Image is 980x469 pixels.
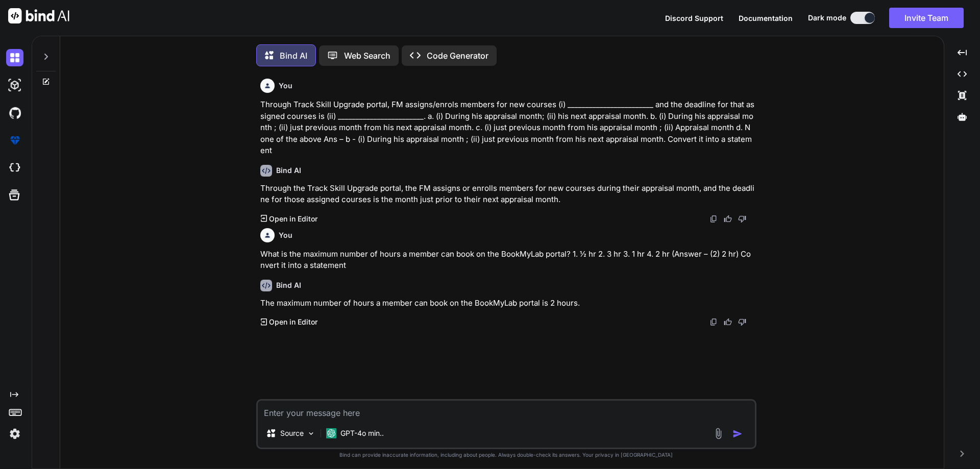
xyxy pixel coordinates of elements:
img: copy [709,318,718,326]
p: Bind AI [280,50,307,62]
img: githubDark [6,104,23,121]
span: Discord Support [665,14,723,22]
p: Bind can provide inaccurate information, including about people. Always double-check its answers.... [256,451,756,459]
img: icon [732,429,743,439]
img: dislike [738,215,746,223]
p: Code Generator [427,50,488,62]
img: darkAi-studio [6,77,23,94]
img: cloudideIcon [6,159,23,177]
img: premium [6,132,23,149]
p: Open in Editor [269,214,317,224]
p: Through Track Skill Upgrade portal, FM assigns/enrols members for new courses (i) _______________... [260,99,754,157]
button: Invite Team [889,8,964,28]
img: Bind AI [8,8,69,23]
img: settings [6,425,23,442]
h6: You [279,230,292,240]
img: like [724,215,732,223]
img: darkChat [6,49,23,66]
span: Dark mode [808,13,846,23]
button: Documentation [739,13,793,23]
img: like [724,318,732,326]
p: The maximum number of hours a member can book on the BookMyLab portal is 2 hours. [260,298,754,309]
img: copy [709,215,718,223]
img: GPT-4o mini [326,428,336,438]
p: GPT-4o min.. [340,428,384,438]
img: attachment [713,428,724,439]
p: Through the Track Skill Upgrade portal, the FM assigns or enrolls members for new courses during ... [260,183,754,206]
h6: Bind AI [276,280,301,290]
img: dislike [738,318,746,326]
p: What is the maximum number of hours a member can book on the BookMyLab portal? 1. ½ hr 2. 3 hr 3.... [260,249,754,271]
h6: You [279,81,292,91]
span: Documentation [739,14,793,22]
p: Open in Editor [269,317,317,327]
p: Source [280,428,304,438]
img: Pick Models [307,429,315,438]
p: Web Search [344,50,390,62]
button: Discord Support [665,13,723,23]
h6: Bind AI [276,165,301,176]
